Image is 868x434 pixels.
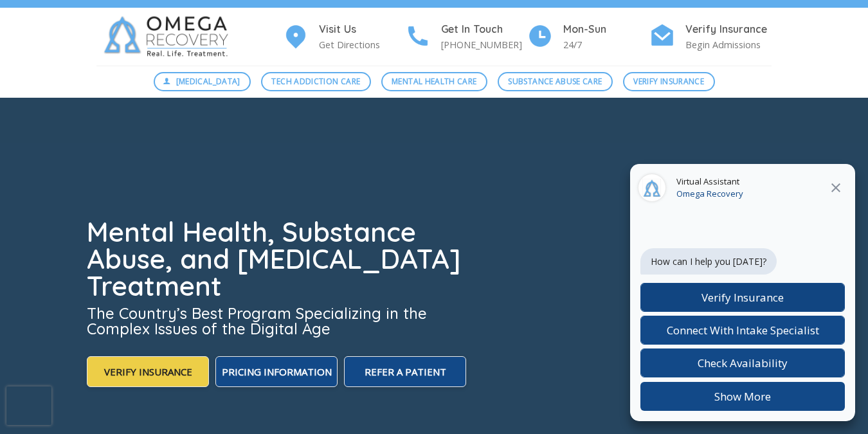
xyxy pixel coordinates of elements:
p: Begin Admissions [685,37,772,52]
span: Verify Insurance [633,75,704,87]
span: Tech Addiction Care [271,75,360,87]
img: Omega Recovery [96,8,241,66]
h3: The Country’s Best Program Specializing in the Complex Issues of the Digital Age [87,305,469,336]
p: 24/7 [563,37,649,52]
a: Mental Health Care [381,72,487,91]
a: Substance Abuse Care [498,72,613,91]
span: Mental Health Care [392,75,476,87]
p: Get Directions [319,37,405,52]
a: Verify Insurance Begin Admissions [649,21,772,53]
a: Get In Touch [PHONE_NUMBER] [405,21,527,53]
p: [PHONE_NUMBER] [441,37,527,52]
h4: Get In Touch [441,21,527,38]
a: Visit Us Get Directions [283,21,405,53]
span: Substance Abuse Care [508,75,602,87]
a: Verify Insurance [623,72,715,91]
a: Tech Addiction Care [261,72,371,91]
h4: Visit Us [319,21,405,38]
h4: Mon-Sun [563,21,649,38]
h4: Verify Insurance [685,21,772,38]
a: [MEDICAL_DATA] [154,72,251,91]
iframe: reCAPTCHA [6,386,51,425]
span: [MEDICAL_DATA] [176,75,240,87]
h1: Mental Health, Substance Abuse, and [MEDICAL_DATA] Treatment [87,219,469,300]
